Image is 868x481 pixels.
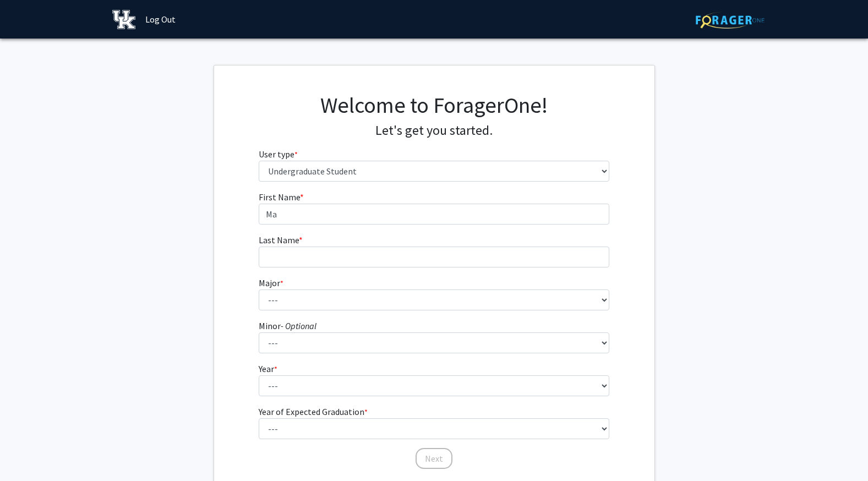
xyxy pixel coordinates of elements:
[259,92,609,118] h1: Welcome to ForagerOne!
[259,405,368,418] label: Year of Expected Graduation
[416,448,452,469] button: Next
[259,276,283,289] label: Major
[8,431,47,473] iframe: Chat
[259,234,299,245] span: Last Name
[259,192,300,203] span: First Name
[281,320,316,331] i: - Optional
[259,362,277,375] label: Year
[259,123,609,139] h4: Let's get you started.
[259,319,316,332] label: Minor
[259,147,298,161] label: User type
[696,12,765,29] img: ForagerOne Logo
[112,10,136,29] img: University of Kentucky Logo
